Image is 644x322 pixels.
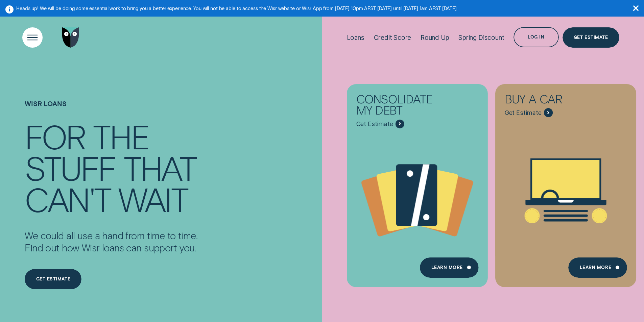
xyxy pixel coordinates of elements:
div: stuff [25,152,116,183]
img: Wisr [62,27,79,48]
h1: Wisr loans [25,100,197,120]
div: Credit Score [374,34,411,42]
a: Credit Score [374,15,411,60]
a: Loans [347,15,364,60]
a: Round Up [421,15,449,60]
div: Loans [347,34,364,42]
a: Buy a car - Learn more [495,84,636,281]
a: Consolidate my debt - Learn more [347,84,488,281]
div: can't [25,183,111,215]
div: Buy a car [505,93,595,108]
button: Log in [514,27,558,47]
a: Learn More [568,257,627,278]
div: Consolidate my debt [356,93,447,119]
div: the [93,120,149,152]
div: Round Up [421,34,449,42]
p: We could all use a hand from time to time. Find out how Wisr loans can support you. [25,229,197,254]
div: For [25,120,85,152]
span: Get Estimate [356,120,393,128]
a: Learn more [420,257,478,278]
button: Open Menu [22,27,43,48]
div: Spring Discount [458,34,504,42]
a: Go to home page [61,15,81,60]
div: wait [118,183,187,215]
h4: For the stuff that can't wait [25,120,197,215]
span: Get Estimate [505,109,542,117]
a: Get estimate [25,269,81,289]
a: Get Estimate [563,27,619,48]
a: Spring Discount [458,15,504,60]
div: that [124,152,196,183]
